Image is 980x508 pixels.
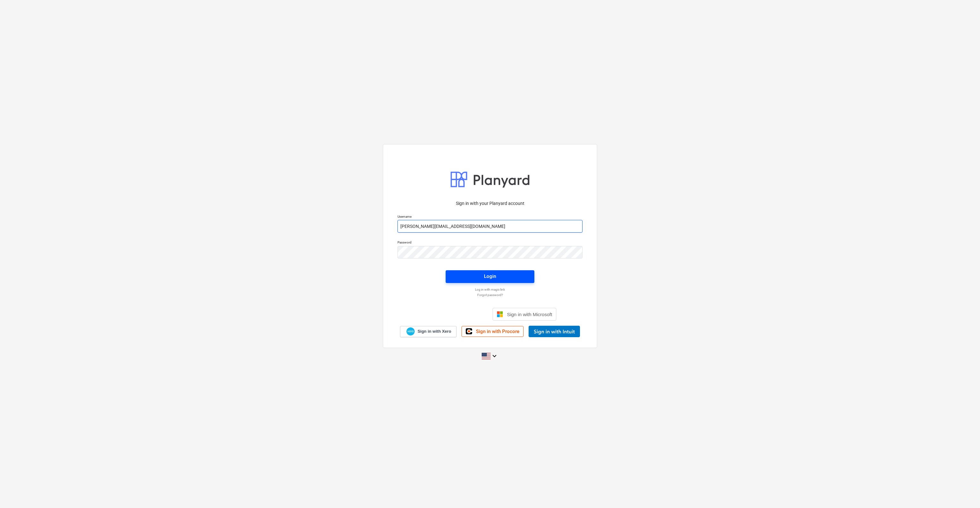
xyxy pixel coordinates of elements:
[397,214,583,220] p: Username
[484,272,496,280] div: Login
[397,200,583,207] p: Sign in with your Planyard account
[491,352,498,360] i: keyboard_arrow_down
[397,220,583,233] input: Username
[420,307,491,321] iframe: Knop Inloggen met Google
[394,287,586,292] a: Log in with magic link
[397,240,583,246] p: Password
[418,329,451,334] span: Sign in with Xero
[507,312,552,317] span: Sign in with Microsoft
[400,326,457,337] a: Sign in with Xero
[476,329,519,334] span: Sign in with Procore
[394,293,586,297] a: Forgot password?
[406,327,415,336] img: Xero logo
[497,311,503,317] img: Microsoft logo
[446,270,534,283] button: Login
[462,326,523,337] a: Sign in with Procore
